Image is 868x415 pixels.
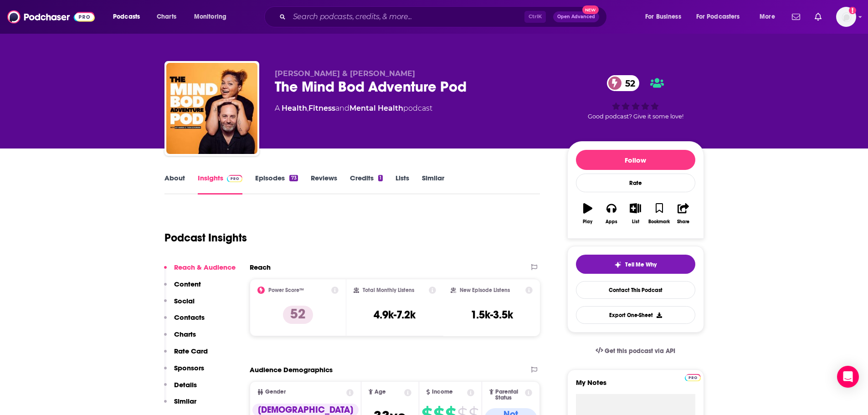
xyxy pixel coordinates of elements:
[471,308,513,322] h3: 1.5k-3.5k
[524,11,546,23] span: Ctrl K
[614,261,621,268] img: tell me why sparkle
[606,219,617,225] div: Apps
[164,263,236,280] button: Reach & Audience
[174,380,197,389] p: Details
[335,104,349,113] span: and
[690,10,753,24] button: open menu
[375,389,386,395] span: Age
[495,389,524,401] span: Parental Status
[164,347,208,364] button: Rate Card
[265,389,286,395] span: Gender
[616,75,640,91] span: 52
[273,6,616,27] div: Search podcasts, credits, & more...
[639,10,693,24] button: open menu
[268,287,304,293] h2: Power Score™
[289,175,298,181] div: 73
[164,231,247,245] h1: Podcast Insights
[647,197,671,230] button: Bookmark
[685,373,701,381] a: Pro website
[151,10,182,24] a: Charts
[583,219,592,225] div: Play
[576,174,695,192] div: Rate
[623,197,647,230] button: List
[113,10,140,23] span: Podcasts
[174,330,196,338] p: Charts
[460,287,510,293] h2: New Episode Listens
[275,103,432,114] div: A podcast
[849,7,856,14] svg: Add a profile image
[588,340,683,362] a: Get this podcast via API
[837,366,859,388] div: Open Intercom Messenger
[250,365,333,374] h2: Audience Demographics
[576,378,695,394] label: My Notes
[198,174,243,195] a: InsightsPodchaser Pro
[553,11,599,22] button: Open AdvancedNew
[174,364,204,372] p: Sponsors
[605,347,675,355] span: Get this podcast via API
[174,313,205,322] p: Contacts
[311,174,337,195] a: Reviews
[7,8,95,26] img: Podchaser - Follow, Share and Rate Podcasts
[350,174,383,195] a: Credits1
[788,9,804,25] a: Show notifications dropdown
[753,10,786,24] button: open menu
[174,263,236,272] p: Reach & Audience
[307,104,308,113] span: ,
[164,280,201,297] button: Content
[582,5,599,14] span: New
[576,150,695,170] button: Follow
[255,174,298,195] a: Episodes73
[645,10,681,23] span: For Business
[275,69,415,78] span: [PERSON_NAME] & [PERSON_NAME]
[107,10,152,24] button: open menu
[395,174,409,195] a: Lists
[648,219,670,225] div: Bookmark
[432,389,453,395] span: Income
[836,7,856,27] span: Logged in as macmillanlovespodcasts
[174,347,208,355] p: Rate Card
[188,10,238,24] button: open menu
[283,306,313,324] p: 52
[250,263,271,272] h2: Reach
[607,75,640,91] a: 52
[194,10,226,23] span: Monitoring
[576,281,695,299] a: Contact This Podcast
[422,174,444,195] a: Similar
[576,197,600,230] button: Play
[567,69,704,126] div: 52Good podcast? Give it some love!
[164,364,204,380] button: Sponsors
[349,104,403,113] a: Mental Health
[164,313,205,330] button: Contacts
[174,280,201,288] p: Content
[164,330,196,347] button: Charts
[576,255,695,274] button: tell me why sparkleTell Me Why
[760,10,775,23] span: More
[374,308,416,322] h3: 4.9k-7.2k
[836,7,856,27] button: Show profile menu
[836,7,856,27] img: User Profile
[164,174,185,195] a: About
[625,261,657,268] span: Tell Me Why
[174,297,195,305] p: Social
[164,380,197,397] button: Details
[164,297,195,313] button: Social
[696,10,740,23] span: For Podcasters
[588,113,683,120] span: Good podcast? Give it some love!
[685,374,701,381] img: Podchaser Pro
[677,219,689,225] div: Share
[166,63,257,154] img: The Mind Bod Adventure Pod
[576,306,695,324] button: Export One-Sheet
[164,397,196,414] button: Similar
[671,197,695,230] button: Share
[157,10,176,23] span: Charts
[363,287,414,293] h2: Total Monthly Listens
[632,219,639,225] div: List
[557,15,595,19] span: Open Advanced
[282,104,307,113] a: Health
[811,9,825,25] a: Show notifications dropdown
[227,175,243,182] img: Podchaser Pro
[174,397,196,405] p: Similar
[289,10,524,24] input: Search podcasts, credits, & more...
